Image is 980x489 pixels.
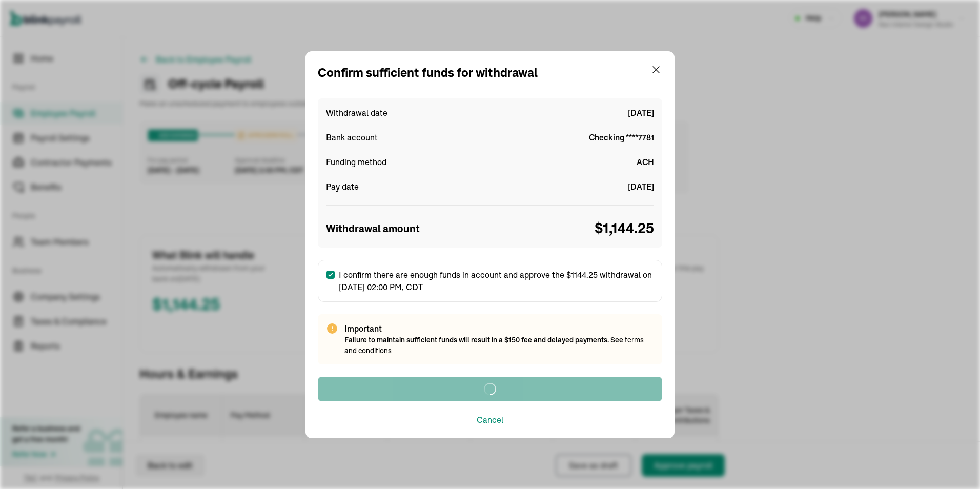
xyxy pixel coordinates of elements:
[344,335,644,355] span: Failure to maintain sufficient funds will result in a $150 fee and delayed payments. See
[628,180,654,193] span: [DATE]
[326,221,420,236] span: Withdrawal amount
[344,335,644,355] a: terms and conditions
[326,180,359,193] span: Pay date
[326,131,378,144] span: Bank account
[484,383,496,395] img: loader
[326,107,387,119] span: Withdrawal date
[326,271,335,279] input: I confirm there are enough funds in account and approve the $1144.25 withdrawal on [DATE] 02:00 P...
[637,156,654,168] span: ACH
[326,156,386,168] span: Funding method
[344,322,654,335] span: Important
[318,64,538,82] div: Confirm sufficient funds for withdrawal
[318,260,662,302] label: I confirm there are enough funds in account and approve the $1144.25 withdrawal on [DATE] 02:00 P...
[477,414,503,426] button: Cancel
[628,107,654,119] span: [DATE]
[595,218,654,239] span: $ 1,144.25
